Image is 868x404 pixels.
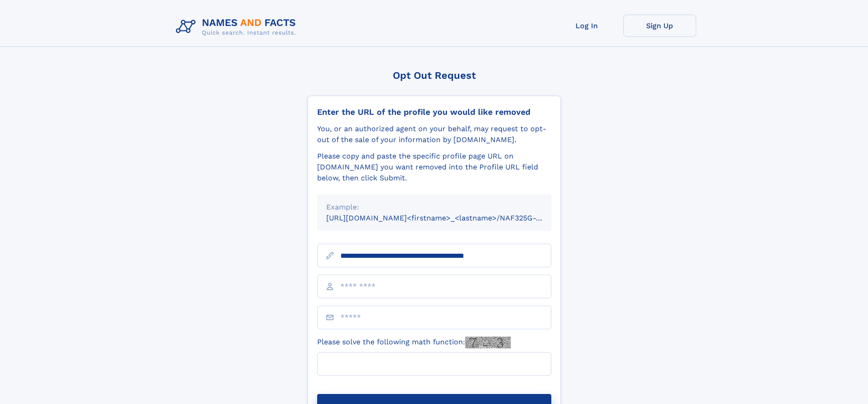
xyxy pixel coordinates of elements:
div: Opt Out Request [308,70,561,81]
div: Please copy and paste the specific profile page URL on [DOMAIN_NAME] you want removed into the Pr... [317,151,551,184]
a: Log In [550,15,623,37]
label: Please solve the following math function: [317,337,511,348]
div: Example: [326,202,542,213]
div: You, or an authorized agent on your behalf, may request to opt-out of the sale of your informatio... [317,123,551,145]
div: Enter the URL of the profile you would like removed [317,107,551,117]
img: Logo Names and Facts [172,15,303,39]
a: Sign Up [623,15,696,37]
small: [URL][DOMAIN_NAME]<firstname>_<lastname>/NAF325G-xxxxxxxx [326,214,569,222]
